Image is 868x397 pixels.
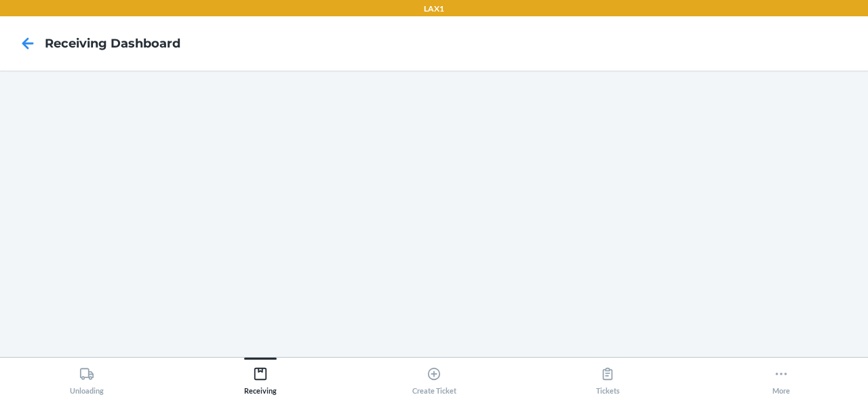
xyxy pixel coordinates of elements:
[11,81,857,346] iframe: Receiving dashboard
[412,361,456,395] div: Create Ticket
[244,361,277,395] div: Receiving
[347,358,521,395] button: Create Ticket
[45,35,180,52] h4: Receiving dashboard
[70,361,104,395] div: Unloading
[772,361,790,395] div: More
[174,358,347,395] button: Receiving
[596,361,620,395] div: Tickets
[521,358,694,395] button: Tickets
[424,3,444,15] p: LAX1
[694,358,868,395] button: More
